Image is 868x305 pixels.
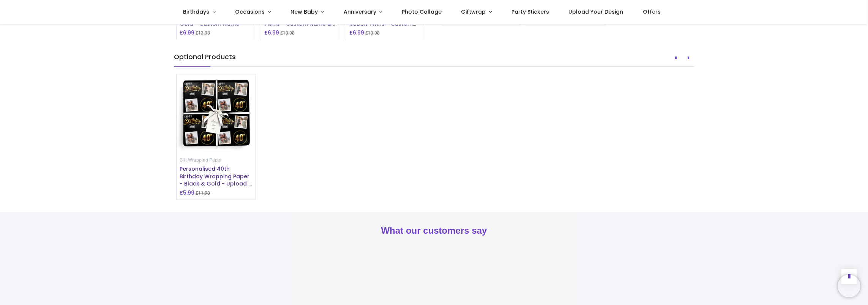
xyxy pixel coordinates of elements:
h6: £ [264,29,279,36]
button: Next [683,52,694,64]
a: Personalised Happy 40th Birthday Banner - Black & Gold - Custom Name [180,5,251,27]
h6: £ [180,189,194,197]
span: Birthdays [183,8,209,16]
h6: £ [180,29,194,36]
small: £ [196,30,210,36]
small: £ [365,30,380,36]
span: 13.98 [368,30,380,36]
small: £ [280,30,295,36]
img: Personalised 40th Birthday Wrapping Paper - Black & Gold - Upload 2 Photos & Name [177,74,256,153]
h5: Optional Products [174,52,694,67]
small: £ [196,190,210,197]
span: Giftwrap [461,8,486,16]
span: 13.98 [198,30,210,36]
span: 6.99 [268,29,279,36]
span: 11.98 [198,190,210,196]
span: Party Stickers [511,8,549,16]
span: Upload Your Design [568,8,623,16]
h6: Personalised 40th Birthday Wrapping Paper - Black & Gold - Upload 2 Photos & Name [180,165,253,188]
a: Gift Wrapping Paper [180,157,222,163]
a: Personalised 40th Birthday Wrapping Paper - Black & Gold - Upload 2 Photos & Name [180,165,252,195]
span: New Baby [290,8,318,16]
button: Prev [670,52,682,64]
iframe: Brevo live chat [838,275,860,297]
span: 6.99 [183,29,194,36]
h2: What our customers say [174,224,694,237]
span: 13.98 [283,30,295,36]
span: Photo Collage [402,8,442,16]
span: Occasions [235,8,265,16]
span: Offers [643,8,661,16]
span: Anniversary [344,8,376,16]
h6: £ [349,29,364,36]
small: Gift Wrapping Paper [180,157,222,163]
span: 6.99 [353,29,364,36]
span: 5.99 [183,189,194,197]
